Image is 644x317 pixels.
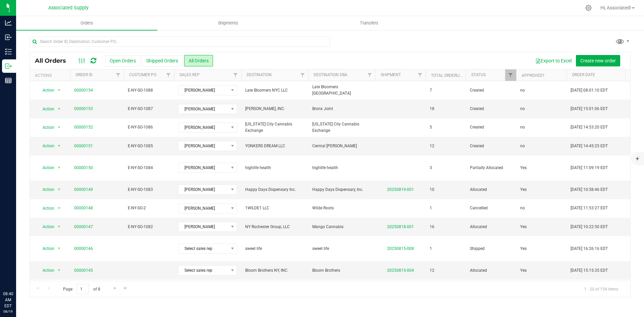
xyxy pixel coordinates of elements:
[571,165,608,171] span: [DATE] 11:09:19 EDT
[48,5,89,11] span: Associated Supply
[571,267,608,274] span: [DATE] 15:15:35 EDT
[312,84,371,97] span: Late Bloomers [GEOGRAPHIC_DATA]
[470,267,512,274] span: Allocated
[531,55,576,66] button: Export to Excel
[245,187,304,193] span: Happy Days Dispensary Inc.
[37,104,55,114] span: Action
[178,244,228,253] span: Select sales rep
[37,141,55,151] span: Action
[571,246,608,252] span: [DATE] 16:26:16 EDT
[121,284,130,293] a: Go to the last page
[128,106,170,112] span: E-NY-SO-1087
[470,205,512,211] span: Cancelled
[71,20,102,26] span: Orders
[312,121,371,134] span: [US_STATE] City Cannabis Exchange
[520,143,525,149] span: no
[179,72,200,77] a: Sales Rep
[178,266,228,275] span: Select sales rep
[55,222,63,231] span: select
[520,87,525,94] span: no
[299,16,440,30] a: Transfers
[245,224,304,230] span: NY Rochester Group, LLC
[105,55,140,66] button: Open Orders
[74,106,93,112] a: 00000153
[312,267,371,274] span: Bloom Brothers
[571,143,608,149] span: [DATE] 14:45:25 EDT
[364,69,375,81] a: Filter
[600,5,631,10] span: Hi, Associated!
[55,185,63,194] span: select
[312,246,371,252] span: sweet life
[387,224,414,229] a: 20250818-001
[74,187,93,193] a: 00000149
[55,244,63,253] span: select
[430,87,432,94] span: 7
[470,246,512,252] span: Shipped
[157,16,299,30] a: Shipments
[74,205,93,211] a: 00000148
[230,69,241,81] a: Filter
[415,69,426,81] a: Filter
[430,165,432,171] span: 3
[74,246,93,252] a: 00000146
[430,124,432,130] span: 5
[128,165,170,171] span: E-NY-SO-1084
[245,121,304,134] span: [US_STATE] City Cannabis Exchange
[37,185,55,194] span: Action
[571,224,608,230] span: [DATE] 10:22:50 EDT
[470,106,512,112] span: Created
[520,267,527,274] span: Yes
[312,187,371,193] span: Happy Days Dispensary, Inc.
[37,222,55,231] span: Action
[245,267,304,274] span: Bloom Brothers NY, INC.
[35,73,67,78] div: Actions
[74,267,93,274] a: 00000145
[7,263,27,283] iframe: Resource center
[5,77,12,84] inline-svg: Reports
[55,104,63,114] span: select
[178,104,228,114] span: [PERSON_NAME]
[571,124,608,130] span: [DATE] 14:53:20 EDT
[520,124,525,130] span: no
[520,205,525,211] span: no
[55,86,63,95] span: select
[128,205,170,211] span: E-NY-SO-2
[580,58,616,63] span: Create new order
[245,143,304,149] span: YONKERS DREAM LLC
[178,141,228,151] span: [PERSON_NAME]
[178,185,228,194] span: [PERSON_NAME]
[178,86,228,95] span: [PERSON_NAME]
[128,187,170,193] span: E-NY-SO-1083
[245,246,304,252] span: sweet life
[571,205,608,211] span: [DATE] 11:53:27 EDT
[430,205,432,211] span: 1
[312,165,371,171] span: highlife health
[387,187,414,192] a: 20250819-001
[245,87,304,94] span: Late Bloomers NYC LLC
[178,204,228,213] span: [PERSON_NAME]
[5,48,12,55] inline-svg: Inventory
[520,224,527,230] span: Yes
[5,19,12,26] inline-svg: Analytics
[37,123,55,132] span: Action
[128,143,170,149] span: E-NY-SO-1085
[430,246,432,252] span: 1
[430,106,434,112] span: 18
[77,284,89,294] input: 1
[312,143,371,149] span: Central [PERSON_NAME]
[55,141,63,151] span: select
[37,204,55,213] span: Action
[16,16,157,30] a: Orders
[37,86,55,95] span: Action
[430,224,434,230] span: 16
[110,284,120,293] a: Go to the next page
[209,20,247,26] span: Shipments
[245,165,304,171] span: highlife health
[178,222,228,231] span: [PERSON_NAME]
[163,69,174,81] a: Filter
[470,87,512,94] span: Created
[387,268,414,273] a: 20250815-004
[129,72,156,77] a: Customer PO
[520,106,525,112] span: no
[37,266,55,275] span: Action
